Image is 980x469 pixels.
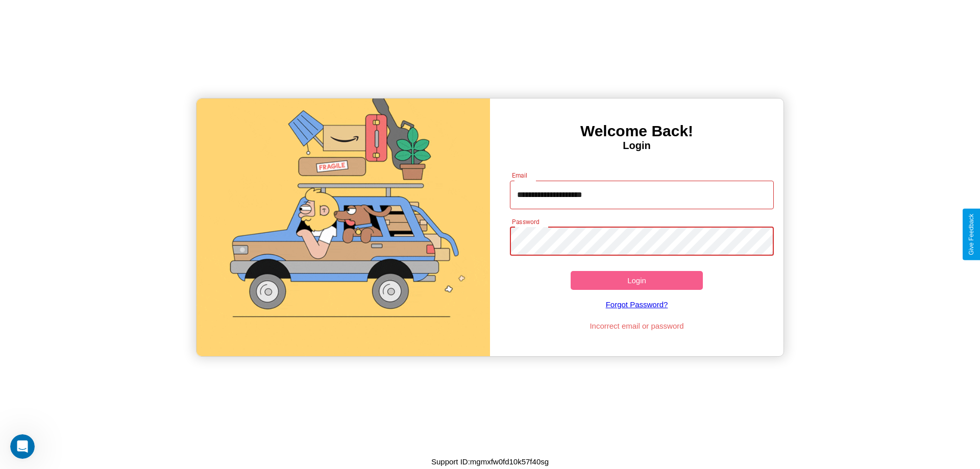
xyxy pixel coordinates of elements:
div: Give Feedback [968,214,975,255]
p: Incorrect email or password [505,319,769,333]
label: Email [512,171,528,180]
label: Password [512,217,539,226]
img: gif [197,98,490,356]
h3: Welcome Back! [490,122,783,140]
a: Forgot Password? [505,290,769,319]
p: Support ID: mgmxfw0fd10k57f40sg [431,455,549,468]
h4: Login [490,140,783,152]
button: Login [571,271,703,290]
iframe: Intercom live chat [10,434,35,459]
